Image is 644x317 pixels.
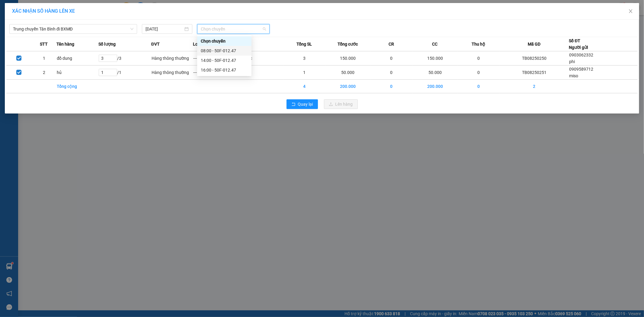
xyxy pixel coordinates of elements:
td: 1 [31,51,56,66]
td: --- [193,51,235,66]
span: Tổng cước [338,41,358,47]
td: 1 [284,66,325,80]
td: 4 [284,80,325,93]
span: Tổng SL [296,41,312,47]
button: Close [622,3,639,20]
div: 14:00 - 50F-012.47 [201,57,248,64]
span: rollback [291,102,296,107]
span: ĐVT [151,41,160,47]
td: 3 [284,51,325,66]
td: 200.000 [325,80,371,93]
input: 13/08/2025 [146,26,183,32]
td: Tổng cộng [56,80,98,93]
div: Số ĐT Người gửi [569,37,588,51]
td: 200.000 [412,80,458,93]
td: hủ [56,66,98,80]
td: 0 [370,66,412,80]
span: XÁC NHẬN SỐ HÀNG LÊN XE [12,8,75,14]
td: Hàng thông thường [151,66,193,80]
div: Chọn chuyến [201,38,248,44]
span: Số lượng [98,41,116,47]
span: Tên hàng [56,41,74,47]
td: 2 [31,66,56,80]
td: 0 [458,51,500,66]
td: 50.000 [325,66,371,80]
td: 0 [458,80,500,93]
img: logo [6,14,14,29]
span: phi [569,59,575,64]
td: --- [193,66,235,80]
span: close [628,9,633,14]
span: CC [432,41,437,47]
span: 0909589712 [569,67,594,72]
td: TB08250250 [499,51,569,66]
td: / 3 [98,51,151,66]
span: STT [40,41,48,47]
span: Thu hộ [472,41,485,47]
td: 150.000 [325,51,371,66]
span: 0903062332 [569,53,594,57]
span: PV [PERSON_NAME] [61,42,84,49]
span: CR [389,41,394,47]
div: Chọn chuyến [197,36,252,46]
td: 2 [499,80,569,93]
td: 150.000 [412,51,458,66]
span: Nơi gửi: [6,42,12,51]
span: Mã GD [528,41,540,47]
td: 50.000 [412,66,458,80]
span: miso [569,73,578,78]
span: Trung chuyển Tân Bình đi BXMĐ [13,24,133,34]
td: 0 [458,66,500,80]
span: TB08250251 [61,23,85,27]
span: Loại hàng [193,41,212,47]
span: Quay lại [298,101,313,107]
strong: BIÊN NHẬN GỬI HÀNG HOÁ [21,36,70,41]
div: 16:00 - 50F-012.47 [201,67,248,73]
td: 1t/1b/1c [235,51,284,66]
span: Nơi nhận: [46,42,56,51]
td: 0 [370,51,412,66]
td: t [235,66,284,80]
span: Chọn chuyến [201,24,266,34]
strong: CÔNG TY TNHH [GEOGRAPHIC_DATA] 214 QL13 - P.26 - Q.BÌNH THẠNH - TP HCM 1900888606 [16,10,49,32]
span: 09:08:03 [DATE] [57,27,85,32]
div: 08:00 - 50F-012.47 [201,47,248,54]
td: / 1 [98,66,151,80]
td: đồ dung [56,51,98,66]
td: Hàng thông thường [151,51,193,66]
td: TB08250251 [499,66,569,80]
button: uploadLên hàng [324,99,358,109]
td: 0 [370,80,412,93]
button: rollbackQuay lại [287,99,318,109]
